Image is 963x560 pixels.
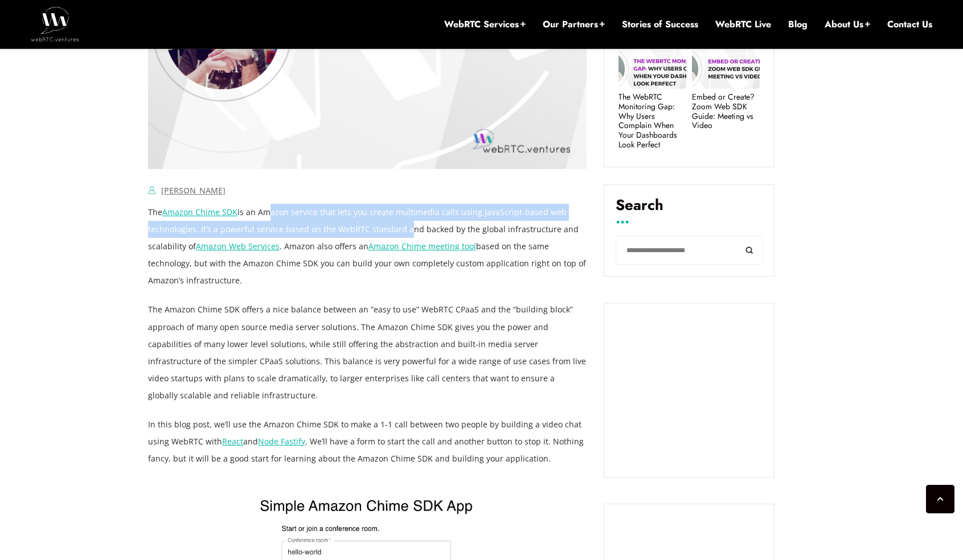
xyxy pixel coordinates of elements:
[737,236,763,265] button: Search
[692,92,760,130] a: Embed or Create? Zoom Web SDK Guide: Meeting vs Video
[258,436,305,447] a: Node Fastify
[444,18,526,31] a: WebRTC Services
[148,204,587,289] p: The is an Amazon service that lets you create multimedia calls using JavaScript-based web technol...
[887,18,932,31] a: Contact Us
[616,315,763,466] iframe: Embedded CTA
[622,18,698,31] a: Stories of Success
[31,7,79,41] img: WebRTC.ventures
[148,301,587,404] p: The Amazon Chime SDK offers a nice balance between an “easy to use” WebRTC CPaaS and the “buildin...
[196,241,280,252] a: Amazon Web Services
[825,18,870,31] a: About Us
[543,18,605,31] a: Our Partners
[222,436,243,447] a: React
[162,207,237,217] a: Amazon Chime SDK
[618,92,686,150] a: The WebRTC Monitoring Gap: Why Users Complain When Your Dashboards Look Perfect
[368,241,476,252] a: Amazon Chime meeting tool
[715,18,771,31] a: WebRTC Live
[161,185,226,196] a: [PERSON_NAME]
[616,196,763,223] label: Search
[148,416,587,467] p: In this blog post, we’ll use the Amazon Chime SDK to make a 1-1 call between two people by buildi...
[788,18,808,31] a: Blog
